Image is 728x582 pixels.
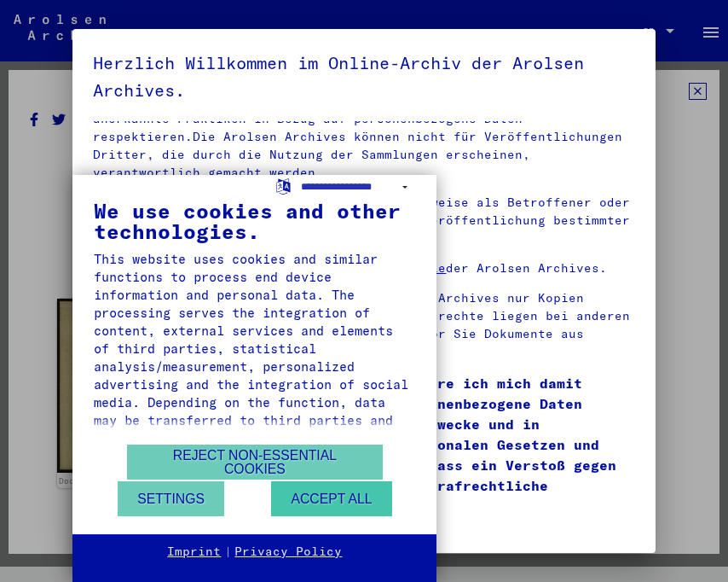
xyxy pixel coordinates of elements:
a: Imprint [167,544,221,561]
a: Privacy Policy [234,544,342,561]
button: Accept all [271,481,391,516]
button: Reject non-essential cookies [127,445,383,480]
div: We use cookies and other technologies. [94,201,415,242]
button: Settings [118,481,224,516]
